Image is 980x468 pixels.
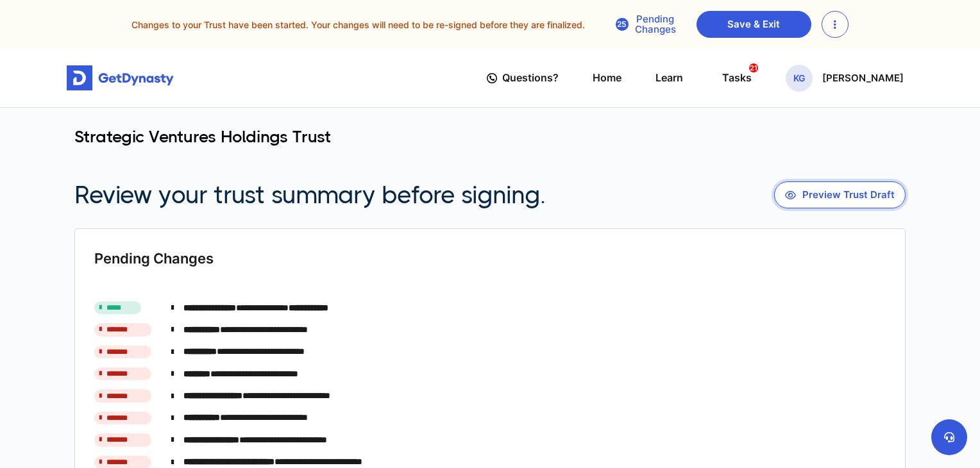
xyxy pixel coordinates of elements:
[697,11,811,38] a: Save & Exit
[717,60,752,96] a: Tasks21
[749,63,758,72] span: 21
[10,11,969,38] div: Changes to your Trust have been started. Your changes will need to be re-signed before they are f...
[502,66,559,90] span: Questions?
[74,127,906,165] div: Strategic Ventures Holdings Trust
[786,65,904,92] button: KG[PERSON_NAME]
[67,65,174,91] img: Get started for free with Dynasty Trust Company
[722,66,752,90] div: Tasks
[94,249,214,268] span: Pending Changes
[74,181,546,209] h2: Review your trust summary before signing.
[822,73,904,83] p: [PERSON_NAME]
[605,11,686,38] button: Pending Changes
[786,65,813,92] span: KG
[487,60,559,96] a: Questions?
[593,60,621,96] a: Home
[655,60,683,96] a: Learn
[606,14,686,35] div: Pending Changes
[774,181,906,208] button: Preview Trust Draft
